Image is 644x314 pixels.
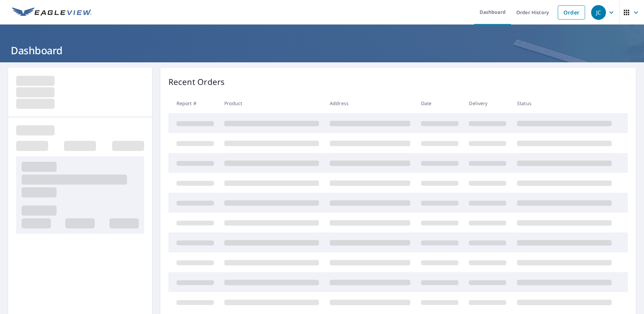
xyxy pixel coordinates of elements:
h1: Dashboard [8,43,636,57]
p: Recent Orders [168,76,225,88]
th: Address [324,93,416,113]
th: Status [512,93,617,113]
img: EV Logo [12,7,92,18]
th: Report # [168,93,219,113]
th: Date [416,93,464,113]
th: Delivery [463,93,512,113]
th: Product [219,93,324,113]
div: JC [591,5,606,20]
a: Order [558,5,585,20]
